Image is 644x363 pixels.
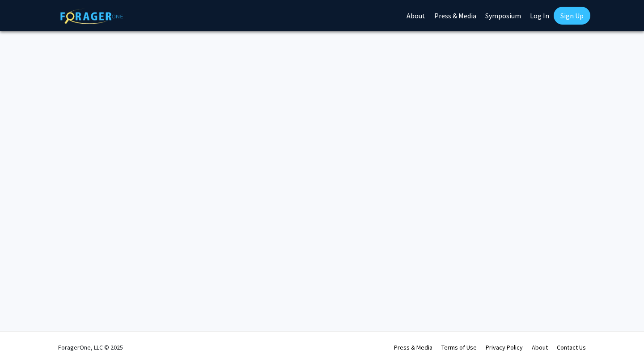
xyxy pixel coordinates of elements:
a: About [532,343,548,351]
img: ForagerOne Logo [60,8,123,24]
a: Press & Media [394,343,432,351]
div: ForagerOne, LLC © 2025 [58,332,123,363]
a: Contact Us [557,343,586,351]
a: Privacy Policy [486,343,523,351]
a: Terms of Use [441,343,477,351]
a: Sign Up [554,7,590,25]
